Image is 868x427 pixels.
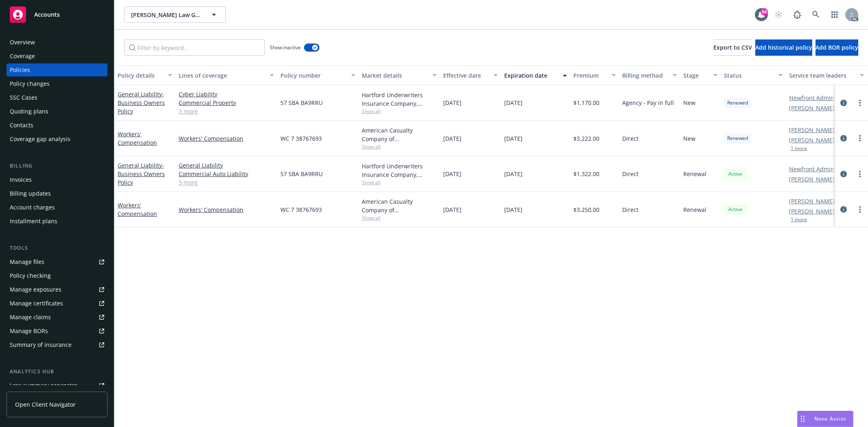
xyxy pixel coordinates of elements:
div: Status [724,71,774,80]
span: - Business Owners Policy [118,90,165,115]
span: [DATE] [504,170,523,178]
button: 1 more [791,217,807,222]
a: Newfront Admin [789,94,834,102]
span: Active [727,206,743,213]
a: [PERSON_NAME] [789,136,835,144]
span: Accounts [34,11,60,18]
a: Manage files [7,255,107,268]
div: American Casualty Company of [GEOGRAPHIC_DATA], [US_STATE], CNA Insurance [362,126,437,143]
div: Coverage [10,50,35,63]
a: Coverage [7,50,107,63]
span: [DATE] [443,134,461,143]
div: Expiration date [504,71,558,80]
div: Tools [7,244,107,252]
a: Manage BORs [7,325,107,338]
div: Manage claims [10,311,51,324]
div: Policy details [118,71,163,80]
div: Manage BORs [10,325,48,338]
a: Policy checking [7,269,107,282]
a: Coverage gap analysis [7,133,107,146]
div: Contacts [10,119,33,132]
span: Show all [362,108,437,115]
span: Show all [362,179,437,186]
div: Policy number [280,71,346,80]
a: Account charges [7,201,107,214]
div: Loss summary generator [10,379,77,392]
a: Summary of insurance [7,338,107,351]
span: Add historical policy [755,44,812,51]
span: $1,322.00 [573,170,599,178]
button: Billing method [619,65,680,85]
a: more [855,133,865,143]
span: WC 7 38767693 [280,205,322,214]
a: 3 more [179,107,274,115]
span: Nova Assist [814,415,846,422]
a: Billing updates [7,187,107,200]
button: Lines of coverage [175,65,277,85]
span: $3,222.00 [573,134,599,143]
span: [DATE] [504,98,523,107]
span: Active [727,170,743,178]
span: [PERSON_NAME] Law Group, PC [131,11,201,19]
a: Start snowing [770,7,787,23]
a: Workers' Compensation [118,130,157,146]
a: SSC Cases [7,91,107,104]
div: Billing updates [10,187,51,200]
span: New [683,98,695,107]
a: Commercial Property [179,98,274,107]
a: circleInformation [839,133,848,143]
div: Quoting plans [10,105,48,118]
span: Show all [362,143,437,150]
a: circleInformation [839,205,848,214]
a: 3 more [179,178,274,187]
span: Direct [622,205,638,214]
span: Export to CSV [713,44,752,51]
span: Renewal [683,170,706,178]
div: Coverage gap analysis [10,133,70,146]
a: Switch app [826,7,843,23]
div: Billing [7,162,107,170]
a: General Liability [118,90,165,115]
div: American Casualty Company of [GEOGRAPHIC_DATA], [US_STATE], CNA Insurance [362,197,437,214]
a: Manage exposures [7,283,107,296]
span: Show all [362,214,437,221]
button: Market details [359,65,440,85]
a: more [855,98,865,108]
div: Policy changes [10,77,50,90]
button: Policy details [114,65,175,85]
div: Market details [362,71,428,80]
a: Search [808,7,824,23]
span: New [683,134,695,143]
a: Manage claims [7,311,107,324]
div: Manage certificates [10,297,63,310]
span: [DATE] [504,134,523,143]
a: General Liability [118,161,165,186]
a: Policy changes [7,77,107,90]
div: Summary of insurance [10,338,72,351]
span: Direct [622,170,638,178]
a: circleInformation [839,98,848,108]
a: Manage certificates [7,297,107,310]
div: Service team leaders [789,71,855,80]
div: Overview [10,36,35,49]
span: Renewed [727,135,748,142]
a: more [855,205,865,214]
span: WC 7 38767693 [280,134,322,143]
a: [PERSON_NAME] [789,104,835,112]
button: Stage [680,65,721,85]
button: 1 more [791,146,807,151]
div: Hartford Underwriters Insurance Company, Hartford Insurance Group [362,91,437,108]
div: 94 [761,8,768,15]
div: Manage files [10,255,44,268]
button: Policy number [277,65,359,85]
span: 57 SBA BA9RRU [280,98,323,107]
div: Manage exposures [10,283,61,296]
a: more [855,169,865,179]
span: 57 SBA BA9RRU [280,170,323,178]
a: Loss summary generator [7,379,107,392]
a: [PERSON_NAME] [789,175,835,183]
a: Invoices [7,173,107,186]
input: Filter by keyword... [124,39,265,56]
a: Workers' Compensation [118,201,157,218]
